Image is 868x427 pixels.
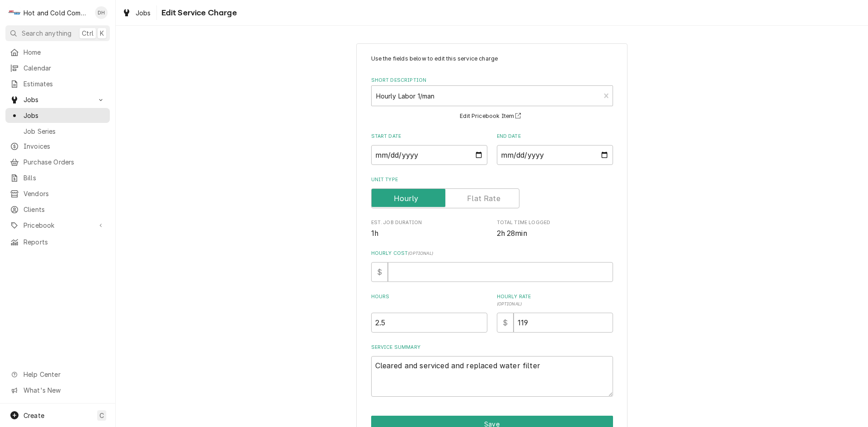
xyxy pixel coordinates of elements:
[497,133,613,165] div: End Date
[497,219,613,239] div: Total Time Logged
[371,145,487,165] input: yyyy-mm-dd
[5,124,110,139] a: Job Series
[8,6,21,19] div: Hot and Cold Commercial Kitchens, Inc.'s Avatar
[24,189,105,198] span: Vendors
[371,344,613,351] label: Service Summary
[95,6,108,19] div: DH
[497,301,522,306] span: ( optional )
[497,293,613,308] label: Hourly Rate
[5,25,110,41] button: Search anythingCtrlK
[371,55,613,397] div: Line Item Create/Update Form
[497,293,613,333] div: [object Object]
[371,229,378,238] span: 1h
[458,111,525,122] button: Edit Pricebook Item
[371,176,613,183] label: Unit Type
[24,370,104,379] span: Help Center
[497,229,527,238] span: 2h 28min
[8,6,21,19] div: H
[497,133,613,140] label: End Date
[371,344,613,397] div: Service Summary
[5,170,110,185] a: Bills
[5,139,110,154] a: Invoices
[408,251,433,256] span: ( optional )
[5,92,110,107] a: Go to Jobs
[371,133,487,165] div: Start Date
[5,155,110,169] a: Purchase Orders
[5,383,110,398] a: Go to What's New
[22,28,71,38] span: Search anything
[371,77,613,84] label: Short Description
[371,133,487,140] label: Start Date
[371,250,613,257] label: Hourly Cost
[24,127,105,136] span: Job Series
[118,5,155,20] a: Jobs
[24,385,104,395] span: What's New
[371,77,613,122] div: Short Description
[371,293,487,333] div: [object Object]
[371,293,487,308] label: Hours
[5,202,110,217] a: Clients
[371,250,613,282] div: Hourly Cost
[371,219,487,226] span: Est. Job Duration
[24,95,92,104] span: Jobs
[497,313,514,333] div: $
[95,6,108,19] div: Daryl Harris's Avatar
[5,367,110,382] a: Go to Help Center
[497,145,613,165] input: yyyy-mm-dd
[371,262,388,282] div: $
[24,205,105,214] span: Clients
[100,28,104,38] span: K
[136,8,151,18] span: Jobs
[24,237,105,247] span: Reports
[371,219,487,239] div: Est. Job Duration
[24,47,105,57] span: Home
[371,356,613,397] textarea: Cleared and serviced and replaced water filter
[24,173,105,183] span: Bills
[371,228,487,239] span: Est. Job Duration
[24,63,105,73] span: Calendar
[24,412,44,419] span: Create
[371,55,613,63] p: Use the fields below to edit this service charge
[24,79,105,89] span: Estimates
[24,8,90,18] div: Hot and Cold Commercial Kitchens, Inc.
[5,186,110,201] a: Vendors
[24,221,92,230] span: Pricebook
[24,141,105,151] span: Invoices
[159,7,237,19] span: Edit Service Charge
[24,111,105,120] span: Jobs
[24,157,105,167] span: Purchase Orders
[497,228,613,239] span: Total Time Logged
[82,28,94,38] span: Ctrl
[371,176,613,208] div: Unit Type
[99,411,104,420] span: C
[5,108,110,123] a: Jobs
[5,76,110,91] a: Estimates
[5,235,110,249] a: Reports
[5,61,110,75] a: Calendar
[5,45,110,60] a: Home
[5,218,110,233] a: Go to Pricebook
[497,219,613,226] span: Total Time Logged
